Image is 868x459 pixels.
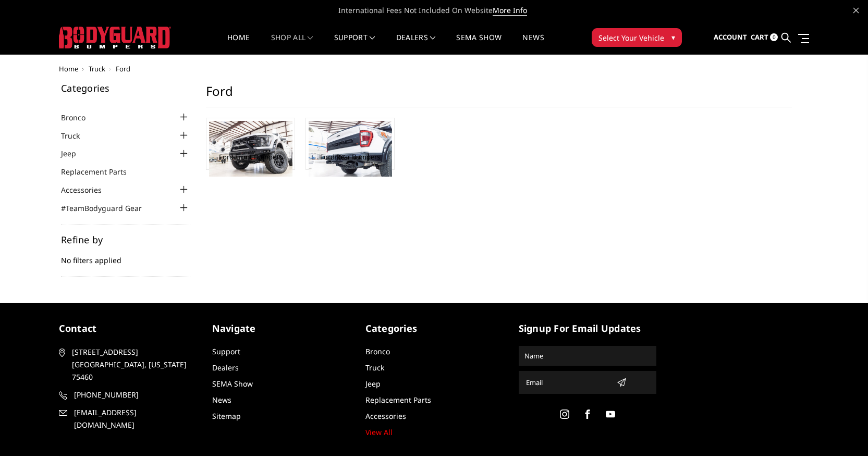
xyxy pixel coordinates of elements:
a: Home [59,64,78,73]
a: Dealers [396,34,436,54]
a: News [212,395,231,405]
a: Support [212,346,240,356]
span: Cart [751,32,768,42]
h5: Refine by [61,235,190,244]
span: 0 [770,33,778,41]
a: [EMAIL_ADDRESS][DOMAIN_NAME] [59,406,197,431]
span: [EMAIL_ADDRESS][DOMAIN_NAME] [74,406,195,431]
a: Truck [89,64,105,73]
a: Account [714,23,747,52]
span: Account [714,32,747,42]
a: SEMA Show [212,379,253,389]
span: Ford [116,64,130,73]
a: [PHONE_NUMBER] [59,389,197,401]
a: Replacement Parts [365,395,431,405]
a: Truck [61,130,93,141]
a: shop all [271,34,313,54]
a: Ford Rear Bumpers [320,152,380,162]
h5: Categories [365,321,503,336]
span: [STREET_ADDRESS] [GEOGRAPHIC_DATA], [US_STATE] 75460 [72,346,193,383]
h5: Categories [61,83,190,93]
a: More Info [493,5,527,16]
a: Truck [365,363,384,373]
a: Jeep [365,379,381,389]
a: Accessories [61,184,115,195]
input: Name [520,348,655,364]
span: ▾ [671,32,675,43]
a: Sitemap [212,411,241,421]
img: BODYGUARD BUMPERS [59,27,171,48]
a: Accessories [365,411,406,421]
a: News [522,34,544,54]
a: Jeep [61,148,89,159]
input: Email [522,374,613,391]
h5: Navigate [212,321,350,336]
a: Dealers [212,363,239,373]
button: Select Your Vehicle [592,28,682,47]
a: Bronco [365,346,390,356]
a: Ford Front Bumpers [219,152,282,162]
a: Home [227,34,250,54]
span: [PHONE_NUMBER] [74,389,195,401]
h5: signup for email updates [519,321,656,336]
a: Replacement Parts [61,166,140,177]
a: SEMA Show [456,34,502,54]
a: View All [365,427,393,437]
a: Cart 0 [751,23,778,52]
a: Bronco [61,112,99,123]
a: #TeamBodyguard Gear [61,203,155,214]
h5: contact [59,321,197,336]
span: Select Your Vehicle [598,32,664,43]
a: Support [334,34,375,54]
h1: Ford [206,83,792,107]
div: No filters applied [61,235,190,277]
